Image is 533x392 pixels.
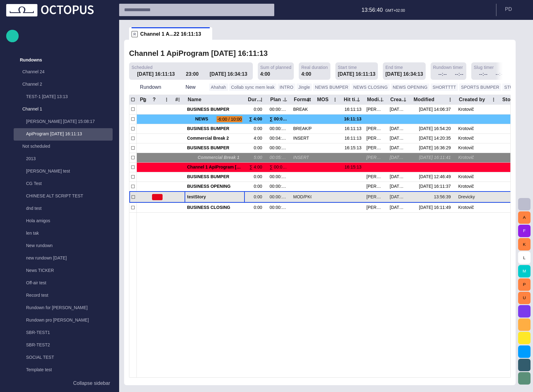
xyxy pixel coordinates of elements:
[140,31,201,37] span: Channel 1 A...22 16:11:13
[419,183,453,189] div: 7/21 16:11:37
[270,97,288,103] div: Plan dur
[270,135,288,141] div: 00:04:00:00
[249,164,265,170] div: ∑ 4:00
[187,203,242,212] div: BUSINESS CLOSING
[518,225,531,237] button: F
[26,354,113,360] p: SOCIAL TEST
[188,97,201,103] div: Name
[270,126,288,132] div: 00:00:00:00
[343,115,361,124] div: 16:11:13
[198,155,242,160] span: Commercial Break 1
[187,205,242,210] span: BUSINESS CLOSING
[474,64,494,70] span: Slug timer
[270,194,288,200] div: 00:00:00:00
[14,228,113,240] div: len tak
[187,134,242,143] div: Commercial Break 2
[301,64,328,70] span: Real duration
[297,83,312,91] button: Jingle
[14,215,113,228] div: Hola amigos
[14,314,113,327] div: Rundown pro [PERSON_NAME]
[26,230,113,236] p: len tak
[459,97,485,103] div: Created by
[518,292,531,304] button: U
[331,95,339,104] button: MOS column menu
[338,70,376,78] div: [DATE] 16:11:13
[187,183,242,189] span: BUSINESS OPENING
[140,97,146,103] div: Pg
[26,292,113,298] p: Record test
[26,205,113,211] p: dnd test
[26,304,113,311] p: Rundown for [PERSON_NAME]
[209,83,228,91] button: Ahahah
[186,70,202,78] div: 23:00
[458,205,477,210] div: Krotovič
[366,135,385,141] div: Martin Honza (mhonza)
[391,83,429,91] button: NEWS OPENING
[187,106,242,112] span: BUSINESS BUMPER
[187,135,242,141] span: Commercial Break 2
[270,205,288,210] div: 00:00:00:00
[502,97,520,103] div: Story locations
[14,165,113,178] div: [PERSON_NAME] test
[187,105,242,114] div: BUSINESS BUMPER
[26,242,113,249] p: New rundown
[278,83,295,91] button: INTRO
[385,70,423,78] div: [DATE] 16:34:13
[187,194,242,200] span: testStory
[254,155,265,160] div: 5:00
[293,106,308,112] div: BREAK
[140,95,148,104] button: Pg column menu
[26,218,113,224] p: Hola amigos
[254,183,265,189] div: 0:00
[195,115,214,124] span: NEWS
[260,70,270,78] div: 4:00
[132,64,153,70] span: Scheduled
[419,106,453,112] div: 8/22 14:06:37
[14,364,113,376] div: Template test
[14,203,113,215] div: dnd test
[458,145,477,151] div: Krotovič
[187,145,242,151] span: BUSINESS BUMPER
[390,155,408,160] div: 7/21 16:11:41
[229,83,276,91] button: Collab sync mem leak
[293,194,311,200] div: MOD/PKG
[187,163,242,172] div: Channel 1 ApiProgram 07/22 16:11:13
[518,238,531,250] button: K
[293,126,311,132] div: BREAK/PKG/LEGACY
[14,290,113,302] div: Record test
[518,278,531,291] button: P
[14,339,113,352] div: SBR-TEST2
[26,367,113,373] p: Template test
[343,106,361,112] div: 16:11:13
[14,178,113,190] div: CG Test
[254,126,265,132] div: 0:00
[366,145,385,151] div: Grygoriy Yaklyushyn (gyaklyushyn)
[14,302,113,314] div: Rundown for [PERSON_NAME]
[22,143,100,149] p: Not scheduled
[187,182,242,191] div: BUSINESS OPENING
[6,54,113,377] ul: main menu
[249,115,265,124] div: ∑ 4:00
[293,135,309,141] div: INSERT
[433,64,463,70] span: Rundown timer
[366,183,385,189] div: Lukáš Krotovič (lkrotovic)
[419,174,453,180] div: 8/11 12:46:49
[352,83,390,91] button: NEWS CLOSING
[414,97,434,103] div: Modified
[26,342,113,348] p: SBR-TEST2
[390,106,408,112] div: 7/21 16:11:40
[187,191,242,203] div: testStory
[26,317,113,323] p: Rundown pro [PERSON_NAME]
[132,31,138,37] p: R
[22,81,100,87] p: Channel 2
[366,155,385,160] div: Lukáš Krotovič (lkrotovic)
[14,277,113,290] div: Off-air test
[187,124,242,133] div: BUSINESS BUMPER
[419,145,453,151] div: 8/4 16:36:29
[390,183,408,189] div: 7/21 16:11:37
[419,205,453,210] div: 7/21 16:11:49
[377,95,386,104] button: Modified by column menu
[26,193,113,199] p: CHINESE ALT SCRIPT TEST
[257,95,266,104] button: Duration column menu
[281,95,289,104] button: Plan dur column menu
